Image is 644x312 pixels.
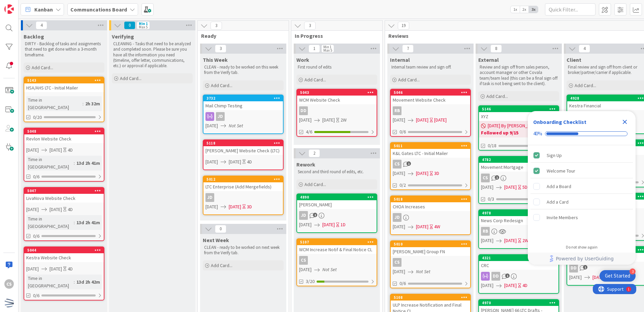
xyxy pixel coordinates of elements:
span: 1x [511,6,520,13]
div: 5118 [203,140,283,146]
div: 5044 [27,248,104,253]
span: : [74,219,75,226]
a: 5118[PERSON_NAME] Website Check (LTC)[DATE][DATE]4D [203,139,284,170]
span: 3x [529,6,538,13]
span: 1 [309,45,320,53]
div: 40% [533,131,542,137]
div: 4978 [482,211,558,215]
span: Verifying [112,33,134,40]
span: Add Card... [304,181,326,187]
div: JD [297,211,377,220]
div: 5D [522,184,527,191]
div: Time in [GEOGRAPHIC_DATA] [26,215,74,230]
span: 0/6 [399,128,406,135]
div: 4D [68,147,73,154]
div: 5143 [27,78,104,83]
div: DD [299,106,308,115]
div: 5143HSA/AHS LTC - Initial Mailer [24,77,104,92]
div: Kestra Website Check [24,253,104,262]
span: Work [296,56,309,63]
span: Add Card... [32,64,53,71]
div: 4D [68,265,73,272]
div: 5043 [300,90,377,95]
div: DD [297,106,377,115]
div: Open Get Started checklist, remaining modules: 3 [600,270,636,282]
div: DD [491,272,500,281]
div: 5018CHOA Increases [391,196,470,211]
a: 5143HSA/AHS LTC - Initial MailerTime in [GEOGRAPHIC_DATA]:2h 32m0/20 [24,77,104,122]
div: 3 [630,268,636,275]
div: Max 5 [323,49,332,52]
a: 5010[PERSON_NAME] Group FNCS[DATE]Not Set0/6 [390,240,471,288]
span: 4 [579,45,590,53]
span: 4 [36,21,47,29]
a: 4890[PERSON_NAME]JD[DATE][DATE]1D [296,193,377,233]
i: Not Set [416,268,430,275]
span: [DATE] [393,116,405,124]
div: [DATE] [434,116,447,124]
div: 2h 32m [84,100,102,107]
div: 1 [35,3,37,8]
div: 4890 [297,194,377,200]
div: Close Checklist [619,116,630,127]
span: Add Card... [398,77,420,83]
span: [DATE] [205,122,218,129]
div: JD [205,193,214,202]
span: 7 [402,45,414,53]
div: 5011 [391,143,470,149]
div: CS [481,174,490,182]
i: Not Set [322,266,337,272]
span: Add Card... [120,75,141,81]
div: 4890 [300,195,377,200]
span: [DATE] [481,237,493,244]
div: CS [4,279,14,289]
div: 5012 [206,177,283,182]
span: 1 [407,161,411,166]
div: CS [393,160,401,168]
span: Support [14,1,31,9]
div: 5012 [203,176,283,182]
div: 5018 [391,196,470,202]
div: JD [393,213,401,222]
span: [DATE] [50,206,62,213]
div: Mail Chimp Testing [203,101,283,110]
span: Internal [390,56,410,63]
div: Welcome Tour is complete. [530,163,633,178]
p: Second and third round of edits, etc. [298,169,376,175]
div: Movement Website Check [391,96,470,104]
span: Add Card... [575,82,596,88]
a: 3732Mail Chimp TestingJD[DATE]Not Set [203,95,284,134]
div: [PERSON_NAME] Group FN [391,247,470,256]
div: 5118[PERSON_NAME] Website Check (LTC) [203,140,283,155]
span: 3 [215,45,226,53]
div: [PERSON_NAME] [297,200,377,209]
div: JD [203,193,283,202]
div: 5043WCM Website Check [297,89,377,104]
span: [DATE] [205,158,218,165]
div: 5011 [394,144,470,148]
div: CS [297,256,377,265]
a: 5011K&L Gates LTC - Initial MailerCS[DATE][DATE]3D0/2 [390,142,471,190]
span: [DATE] [229,158,241,165]
span: 0 [124,21,135,29]
img: Visit kanbanzone.com [4,4,14,14]
div: Sign Up [547,151,562,159]
span: Backlog [24,33,44,40]
div: News Corp Redesign [479,216,558,225]
span: 0 [215,225,226,233]
span: 0/2 [399,182,406,189]
span: [DATE] [299,221,312,228]
div: Footer [528,253,636,265]
div: 5044 [24,247,104,253]
div: 4970 [482,301,558,305]
p: Internal team review and sign off. [391,64,470,70]
div: 5044Kestra Website Check [24,247,104,262]
div: 4321CRC [479,255,558,270]
div: 4970 [479,300,558,306]
div: DD [569,264,578,272]
span: Powered by UserGuiding [556,255,614,263]
div: RB [481,227,490,236]
span: 0/6 [33,292,39,299]
span: 1 [495,175,499,180]
div: Get Started [605,272,630,279]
